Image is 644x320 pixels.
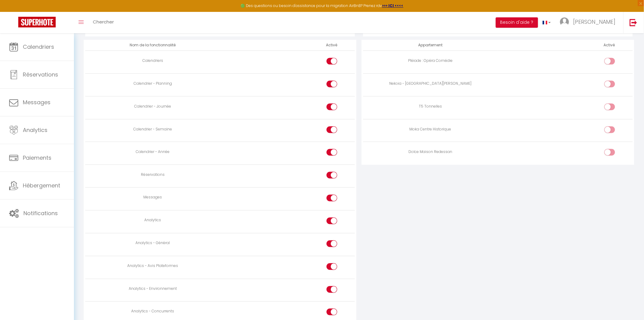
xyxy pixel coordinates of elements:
div: Calendrier - Planning [88,81,218,87]
div: Analytics - Général [88,240,218,246]
div: Analytics - Avis Plateformes [88,263,218,269]
img: Super Booking [18,17,56,27]
a: Chercher [88,12,118,33]
span: Paiements [23,154,51,162]
div: T5 Tonnelles [366,104,495,109]
a: >>> ICI <<<< [382,3,404,8]
div: Calendriers [88,58,218,64]
th: Activé [324,40,340,51]
div: Messages [88,195,218,201]
span: Hébergement [23,182,60,189]
img: ... [560,17,569,27]
div: Pléiade : Opéra Comédie [366,58,495,64]
div: Analytics - Concurrents [88,309,218,315]
a: ... [PERSON_NAME] [555,12,623,33]
button: Besoin d'aide ? [496,17,538,28]
span: Analytics [23,126,47,134]
span: Messages [23,98,51,106]
div: Analytics - Environnement [88,286,218,292]
div: Analytics [88,218,218,223]
div: Calendrier - Année [88,149,218,155]
span: Réservations [23,71,58,78]
th: Activé [601,40,618,51]
span: Notifications [23,209,58,217]
div: Dolce Maison Redessan [366,149,495,155]
div: Nekoia - [GEOGRAPHIC_DATA][PERSON_NAME] [366,81,495,87]
img: logout [630,19,637,26]
div: Calendrier - Semaine [88,126,218,132]
div: Calendrier - Journée [88,104,218,109]
span: [PERSON_NAME] [573,18,616,26]
div: Moka Centre Historique [366,126,495,132]
span: Calendriers [23,43,54,51]
th: Nom de la fonctionnalité [85,40,220,51]
span: Chercher [93,19,114,25]
div: Réservations [88,172,218,178]
th: Appartement [363,40,498,51]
